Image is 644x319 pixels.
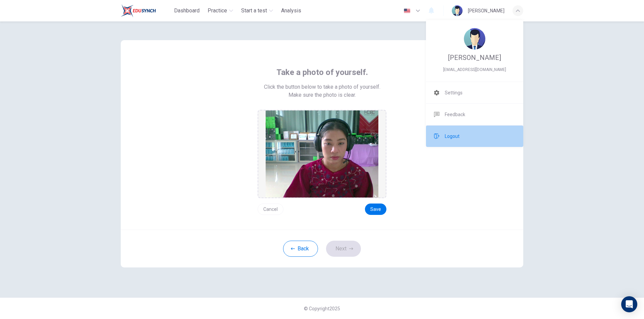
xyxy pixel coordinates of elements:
a: Settings [426,82,523,103]
span: kattthada@gmail.com [434,66,515,74]
span: Logout [445,132,460,140]
div: Open Intercom Messenger [621,296,637,312]
span: [PERSON_NAME] [448,54,501,62]
span: Settings [445,89,463,97]
img: Profile picture [464,28,485,50]
span: Feedback [445,110,465,118]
